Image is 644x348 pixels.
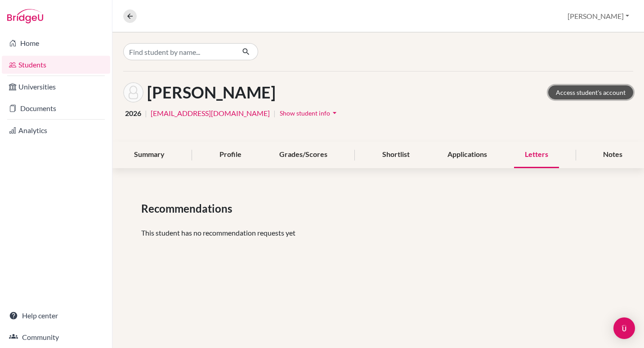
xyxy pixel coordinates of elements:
div: Profile [209,142,252,168]
a: Universities [2,78,110,96]
span: 2026 [125,108,141,119]
div: Notes [592,142,633,168]
img: Bridge-U [7,9,43,23]
span: Show student info [280,109,330,117]
a: Home [2,34,110,52]
span: | [273,108,276,119]
span: Recommendations [141,201,236,217]
input: Find student by name... [123,43,235,60]
div: Summary [123,142,175,168]
div: Applications [437,142,498,168]
a: Analytics [2,121,110,139]
a: Documents [2,99,110,117]
span: | [145,108,147,119]
a: Community [2,328,110,346]
div: Shortlist [371,142,420,168]
div: Grades/Scores [268,142,338,168]
a: Access student's account [548,85,633,99]
a: [EMAIL_ADDRESS][DOMAIN_NAME] [151,108,270,119]
a: Students [2,56,110,74]
div: Letters [514,142,559,168]
h1: [PERSON_NAME] [147,83,276,102]
div: Open Intercom Messenger [613,317,635,339]
i: arrow_drop_down [330,108,339,117]
p: This student has no recommendation requests yet [141,228,615,238]
button: Show student infoarrow_drop_down [279,106,340,120]
button: [PERSON_NAME] [563,8,633,25]
a: Help center [2,307,110,325]
img: Maya Drivdal's avatar [123,82,143,103]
